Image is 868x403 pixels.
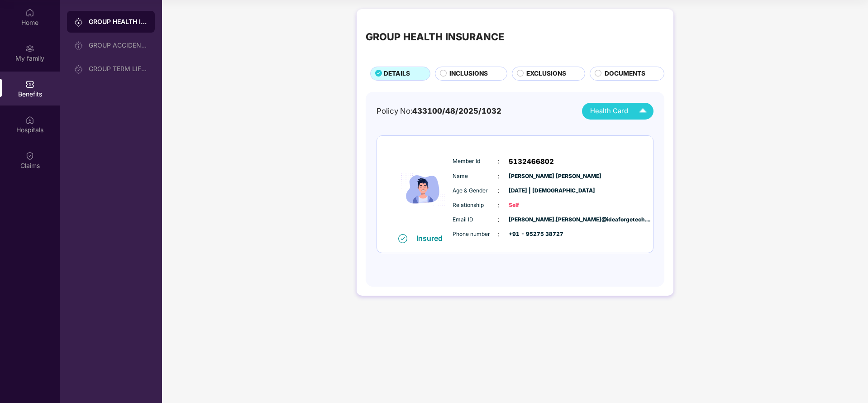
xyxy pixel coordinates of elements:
[590,106,628,116] span: Health Card
[25,44,34,53] img: svg+xml;base64,PHN2ZyB3aWR0aD0iMjAiIGhlaWdodD0iMjAiIHZpZXdCb3g9IjAgMCAyMCAyMCIgZmlsbD0ibm9uZSIgeG...
[396,145,450,234] img: icon
[453,172,498,181] span: Name
[509,156,554,167] span: 5132466802
[509,201,554,210] span: Self
[509,172,554,181] span: [PERSON_NAME] [PERSON_NAME]
[635,103,651,119] img: Icuh8uwCUCF+XjCZyLQsAKiDCM9HiE6CMYmKQaPGkZKaA32CAAACiQcFBJY0IsAAAAASUVORK5CYII=
[453,157,498,166] span: Member Id
[605,69,645,79] span: DOCUMENTS
[498,171,500,181] span: :
[498,215,500,225] span: :
[498,229,500,239] span: :
[453,201,498,210] span: Relationship
[25,8,34,17] img: svg+xml;base64,PHN2ZyBpZD0iSG9tZSIgeG1sbnM9Imh0dHA6Ly93d3cudzMub3JnLzIwMDAvc3ZnIiB3aWR0aD0iMjAiIG...
[416,234,448,243] div: Insured
[412,106,501,115] span: 433100/48/2025/1032
[366,29,504,44] div: GROUP HEALTH INSURANCE
[509,187,554,195] span: [DATE] | [DEMOGRAPHIC_DATA]
[509,230,554,239] span: +91 - 95275 38727
[25,151,34,160] img: svg+xml;base64,PHN2ZyBpZD0iQ2xhaW0iIHhtbG5zPSJodHRwOi8vd3d3LnczLm9yZy8yMDAwL3N2ZyIgd2lkdGg9IjIwIi...
[498,186,500,196] span: :
[25,80,34,89] img: svg+xml;base64,PHN2ZyBpZD0iQmVuZWZpdHMiIHhtbG5zPSJodHRwOi8vd3d3LnczLm9yZy8yMDAwL3N2ZyIgd2lkdGg9Ij...
[526,69,566,79] span: EXCLUSIONS
[498,156,500,166] span: :
[582,103,653,120] button: Health Card
[89,65,148,72] div: GROUP TERM LIFE INSURANCE
[453,216,498,224] span: Email ID
[498,200,500,210] span: :
[74,18,83,27] img: svg+xml;base64,PHN2ZyB3aWR0aD0iMjAiIGhlaWdodD0iMjAiIHZpZXdCb3g9IjAgMCAyMCAyMCIgZmlsbD0ibm9uZSIgeG...
[509,216,554,224] span: [PERSON_NAME].[PERSON_NAME]@ideaforgetech....
[377,105,501,117] div: Policy No:
[453,230,498,239] span: Phone number
[89,42,148,49] div: GROUP ACCIDENTAL INSURANCE
[398,234,407,243] img: svg+xml;base64,PHN2ZyB4bWxucz0iaHR0cDovL3d3dy53My5vcmcvMjAwMC9zdmciIHdpZHRoPSIxNiIgaGVpZ2h0PSIxNi...
[74,65,83,74] img: svg+xml;base64,PHN2ZyB3aWR0aD0iMjAiIGhlaWdodD0iMjAiIHZpZXdCb3g9IjAgMCAyMCAyMCIgZmlsbD0ibm9uZSIgeG...
[89,17,148,26] div: GROUP HEALTH INSURANCE
[74,41,83,50] img: svg+xml;base64,PHN2ZyB3aWR0aD0iMjAiIGhlaWdodD0iMjAiIHZpZXdCb3g9IjAgMCAyMCAyMCIgZmlsbD0ibm9uZSIgeG...
[449,69,488,79] span: INCLUSIONS
[384,69,410,79] span: DETAILS
[25,115,34,125] img: svg+xml;base64,PHN2ZyBpZD0iSG9zcGl0YWxzIiB4bWxucz0iaHR0cDovL3d3dy53My5vcmcvMjAwMC9zdmciIHdpZHRoPS...
[453,187,498,195] span: Age & Gender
